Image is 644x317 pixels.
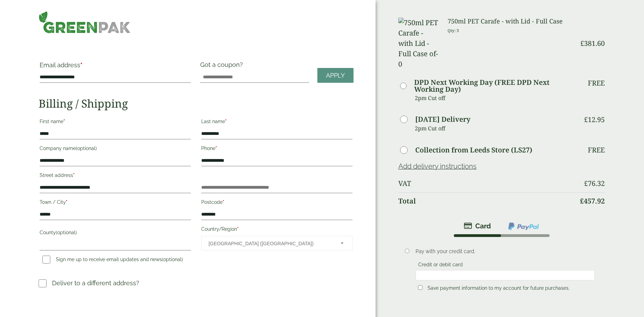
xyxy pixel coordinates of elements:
[464,222,491,230] img: stripe.png
[398,18,439,69] img: 750ml PET Carafe - with Lid -Full Case of-0
[39,11,131,33] img: GreenPak Supplies
[415,93,575,103] p: 2pm Cut off
[201,143,352,155] label: Phone
[416,262,466,269] label: Credit or debit card
[416,248,595,255] p: Pay with your credit card.
[40,257,186,264] label: Sign me up to receive email updates and news
[208,236,331,251] span: United Kingdom (UK)
[39,97,354,110] h2: Billing / Shipping
[414,79,575,93] label: DPD Next Working Day (FREE DPD Next Working Day)
[584,179,588,188] span: £
[398,192,575,209] th: Total
[201,117,352,128] label: Last name
[40,62,191,72] label: Email address
[588,79,605,87] p: Free
[448,28,459,33] small: Qty: 3
[40,117,191,128] label: First name
[584,179,605,188] bdi: 76.32
[40,143,191,155] label: Company name
[584,115,588,124] span: £
[73,172,75,178] abbr: required
[201,197,352,209] label: Postcode
[42,256,50,264] input: Sign me up to receive email updates and news(optional)
[588,146,605,154] p: Free
[225,119,227,124] abbr: required
[398,175,575,192] th: VAT
[508,222,540,231] img: ppcp-gateway.png
[66,199,68,205] abbr: required
[317,68,354,83] a: Apply
[40,170,191,182] label: Street address
[418,272,593,278] iframe: Secure payment input frame
[215,146,217,151] abbr: required
[415,147,532,153] label: Collection from Leeds Store (LS27)
[52,278,139,288] p: Deliver to a different address?
[584,115,605,124] bdi: 12.95
[201,224,352,236] label: Country/Region
[448,18,575,25] h3: 750ml PET Carafe - with Lid - Full Case
[326,72,345,79] span: Apply
[415,116,470,123] label: [DATE] Delivery
[40,197,191,209] label: Town / City
[56,230,77,235] span: (optional)
[80,61,82,69] abbr: required
[40,228,191,239] label: County
[580,196,605,206] bdi: 457.92
[162,257,183,262] span: (optional)
[223,199,224,205] abbr: required
[398,162,477,170] a: Add delivery instructions
[200,61,246,72] label: Got a coupon?
[76,146,97,151] span: (optional)
[201,236,352,250] span: Country/Region
[580,39,605,48] bdi: 381.60
[237,226,239,232] abbr: required
[580,39,584,48] span: £
[425,285,572,293] label: Save payment information to my account for future purchases.
[415,123,575,133] p: 2pm Cut off
[63,119,65,124] abbr: required
[580,196,584,206] span: £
